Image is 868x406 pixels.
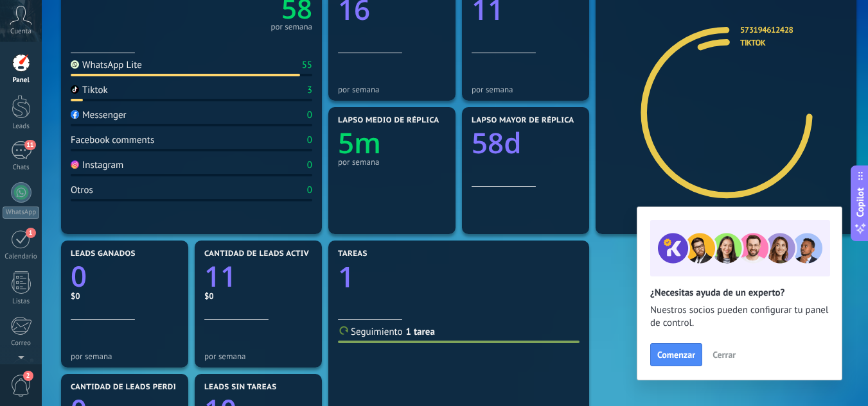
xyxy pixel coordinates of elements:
div: 55 [302,59,312,71]
div: por semana [71,351,179,361]
span: Lapso medio de réplica [338,116,439,125]
div: Leads [3,123,40,131]
a: 1 tarea [406,326,435,338]
div: Panel [3,76,40,85]
img: Tiktok [71,85,79,94]
text: 58d [472,123,522,162]
span: 1 [26,228,36,238]
h2: ¿Necesitas ayuda de un experto? [650,287,829,299]
button: Cerrar [707,345,741,364]
span: Cantidad de leads perdidos [71,383,193,392]
div: 0 [307,184,312,196]
span: Leads ganados [71,250,136,258]
div: Otros [71,184,93,196]
div: Instagram [71,159,123,171]
span: Cantidad de leads activos [204,250,319,258]
span: Cuenta [10,28,31,36]
div: WhatsApp Lite [71,59,142,71]
span: 2 [23,371,33,381]
text: 1 [338,257,355,296]
div: Messenger [71,109,127,121]
span: Copilot [854,187,867,217]
div: Correo [3,339,40,348]
text: 5m [338,123,381,162]
div: por semana [472,85,580,94]
text: 0 [71,257,87,295]
a: 58d [472,123,580,162]
span: Cerrar [713,350,736,359]
div: 0 [307,134,312,146]
text: 11 [204,257,236,295]
div: 0 [307,159,312,171]
div: por semana [338,85,446,94]
div: Listas [3,298,40,306]
img: WhatsApp Lite [71,60,79,69]
a: Seguimiento [338,326,403,338]
span: Seguimiento [351,326,403,338]
img: Messenger [71,110,79,119]
div: Chats [3,164,40,172]
span: Lapso mayor de réplica [472,116,574,125]
div: $0 [204,291,312,301]
span: Tareas [338,250,368,258]
span: Nuestros socios pueden configurar tu panel de control. [650,304,829,330]
button: Comenzar [650,343,702,366]
div: 0 [307,109,312,121]
a: 573194612428 [740,24,793,35]
div: Facebook comments [71,134,154,146]
a: 0 [71,257,179,295]
img: Instagram [71,160,79,169]
a: 11 [204,257,312,295]
a: 1 [338,257,580,296]
div: $0 [71,291,179,301]
div: Tiktok [71,84,108,96]
div: Calendario [3,253,40,261]
div: WhatsApp [3,207,39,219]
span: 11 [24,140,35,150]
span: Comenzar [657,350,695,359]
span: Leads sin tareas [204,383,276,392]
div: por semana [338,157,446,167]
a: TikTok [740,37,765,48]
div: por semana [270,24,312,30]
div: 3 [307,84,312,96]
div: por semana [204,351,312,361]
